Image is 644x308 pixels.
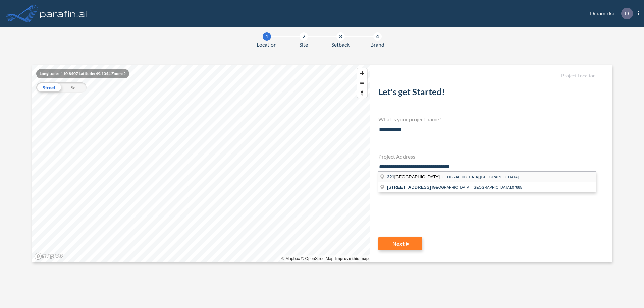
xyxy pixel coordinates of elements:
button: Next [378,237,422,250]
span: 321 [387,174,394,179]
div: 4 [373,32,382,41]
h4: What is your project name? [378,116,596,122]
span: [STREET_ADDRESS] [387,185,431,190]
a: Mapbox [281,256,300,261]
h2: Let's get Started! [378,87,596,100]
span: Location [257,41,277,49]
button: Zoom in [357,68,367,78]
span: Brand [370,41,384,49]
span: Zoom out [357,78,367,88]
div: 2 [300,32,308,41]
a: Mapbox homepage [34,252,64,260]
div: Dinamicka [580,8,639,19]
div: Longitude: -110.8407 Latitude: 49.1044 Zoom: 2 [36,69,129,78]
div: Sat [61,82,87,93]
button: Zoom out [357,78,367,88]
span: [GEOGRAPHIC_DATA], [GEOGRAPHIC_DATA],07885 [432,185,522,189]
span: Site [299,41,308,49]
span: Setback [331,41,350,49]
h4: Project Address [378,153,596,160]
p: D [625,10,629,16]
button: Reset bearing to north [357,88,367,98]
span: [GEOGRAPHIC_DATA],[GEOGRAPHIC_DATA] [441,175,519,179]
a: OpenStreetMap [301,256,333,261]
img: logo [39,7,88,20]
div: 3 [336,32,345,41]
div: Street [36,82,61,93]
h5: Project Location [378,73,596,79]
span: Reset bearing to north [357,88,367,98]
a: Improve this map [335,256,369,261]
div: 1 [263,32,271,41]
span: [GEOGRAPHIC_DATA] [387,174,441,179]
canvas: Map [32,65,370,262]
